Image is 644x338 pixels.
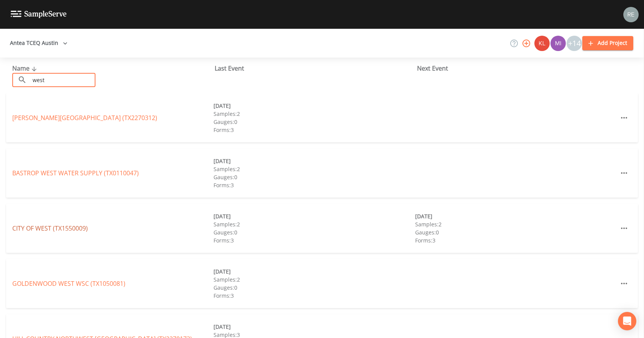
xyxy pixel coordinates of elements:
[417,64,619,73] div: Next Event
[214,165,415,173] div: Samples: 2
[214,212,415,220] div: [DATE]
[30,73,95,87] input: Search Projects
[214,292,415,300] div: Forms: 3
[550,36,566,51] img: a1ea4ff7c53760f38bef77ef7c6649bf
[618,312,636,330] div: Open Intercom Messenger
[214,173,415,181] div: Gauges: 0
[582,36,633,50] button: Add Project
[214,275,415,284] div: Samples: 2
[214,220,415,228] div: Samples: 2
[534,36,550,51] div: Kler Teran
[12,114,157,122] a: [PERSON_NAME][GEOGRAPHIC_DATA] (TX2270312)
[623,7,639,22] img: e720f1e92442e99c2aab0e3b783e6548
[12,224,88,232] a: CITY OF WEST (TX1550009)
[534,36,550,51] img: 9c4450d90d3b8045b2e5fa62e4f92659
[214,284,415,292] div: Gauges: 0
[415,220,616,228] div: Samples: 2
[214,110,415,118] div: Samples: 2
[7,36,71,50] button: Antea TCEQ Austin
[214,228,415,236] div: Gauges: 0
[11,11,67,18] img: logo
[12,169,139,177] a: BASTROP WEST WATER SUPPLY (TX0110047)
[567,36,582,51] div: +14
[214,157,415,165] div: [DATE]
[415,212,616,220] div: [DATE]
[214,118,415,126] div: Gauges: 0
[214,102,415,110] div: [DATE]
[12,64,39,73] span: Name
[415,228,616,236] div: Gauges: 0
[214,323,415,331] div: [DATE]
[415,236,616,244] div: Forms: 3
[214,126,415,134] div: Forms: 3
[12,279,125,288] a: GOLDENWOOD WEST WSC (TX1050081)
[214,267,415,275] div: [DATE]
[550,36,566,51] div: Miriaha Caddie
[215,64,417,73] div: Last Event
[214,181,415,189] div: Forms: 3
[214,236,415,244] div: Forms: 3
